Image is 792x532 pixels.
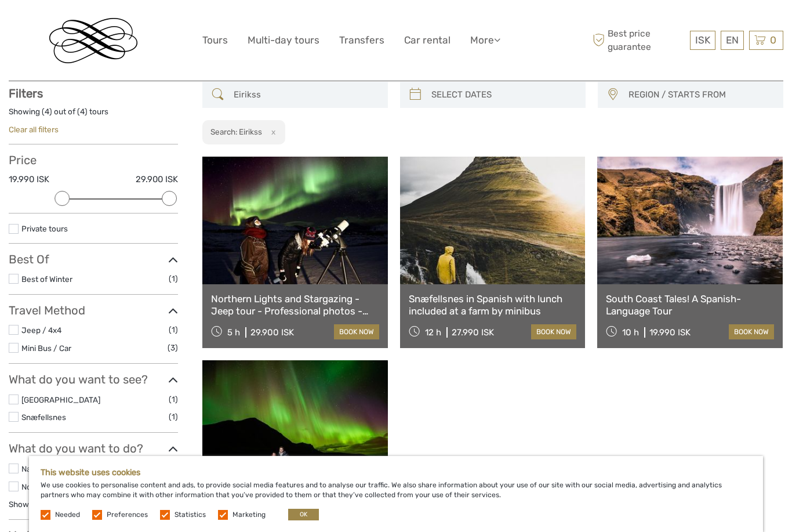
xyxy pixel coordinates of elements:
label: 4 [80,106,85,117]
a: Northern Lights and Stargazing - Jeep tour - Professional photos - Free re-run [211,293,379,317]
a: Jeep / 4x4 [21,325,61,335]
div: Showing ( ) out of ( ) tours [9,106,178,124]
a: Car rental [404,32,451,49]
a: Snæfellsnes [21,412,66,422]
h3: What do you want to do? [9,441,178,455]
button: x [264,126,279,138]
span: (1) [169,272,178,285]
span: 12 h [425,327,441,338]
button: Open LiveChat chat widget [133,18,147,32]
strong: Filters [9,86,43,100]
a: More [470,32,500,49]
a: book now [729,324,774,339]
img: Reykjavik Residence [49,18,137,63]
label: Statistics [175,510,206,520]
span: (1) [169,323,178,336]
div: 27.990 ISK [452,327,494,338]
span: ISK [695,34,710,46]
a: [GEOGRAPHIC_DATA] [21,395,100,404]
a: Transfers [339,32,384,49]
a: Show all [9,500,38,509]
button: REGION / STARTS FROM [623,85,778,104]
a: Snæfellsnes in Spanish with lunch included at a farm by minibus [409,293,577,317]
a: book now [334,324,379,339]
label: 19.990 ISK [9,173,49,186]
label: 29.900 ISK [136,173,178,186]
span: Best price guarantee [590,27,687,53]
a: South Coast Tales! A Spanish-Language Tour [606,293,774,317]
h3: Price [9,153,178,167]
a: Multi-day tours [248,32,319,49]
div: We use cookies to personalise content and ads, to provide social media features and to analyse ou... [29,456,763,532]
a: Mini Bus / Car [21,343,71,353]
a: Northern Lights [21,482,78,491]
button: OK [288,509,319,520]
label: 4 [45,106,49,117]
h3: Travel Method [9,303,178,317]
a: book now [531,324,576,339]
p: We're away right now. Please check back later! [16,20,131,30]
a: Best of Winter [21,274,72,284]
h3: What do you want to see? [9,372,178,386]
span: (1) [169,393,178,406]
label: Marketing [232,510,266,520]
label: Preferences [107,510,148,520]
label: Needed [55,510,80,520]
h3: Best Of [9,252,178,266]
a: Nature & Scenery [21,464,84,473]
input: SEARCH [229,85,382,105]
div: 19.990 ISK [649,327,691,338]
a: Private tours [21,224,68,233]
div: 29.900 ISK [250,327,294,338]
span: 10 h [622,327,639,338]
a: Clear all filters [9,125,59,134]
span: (3) [168,341,178,354]
span: 0 [768,34,778,46]
span: (1) [169,410,178,424]
h5: This website uses cookies [41,468,751,477]
a: Tours [202,32,228,49]
h2: Search: Eirikss [210,127,262,136]
div: EN [721,31,744,50]
span: 5 h [227,327,240,338]
input: SELECT DATES [427,85,580,105]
